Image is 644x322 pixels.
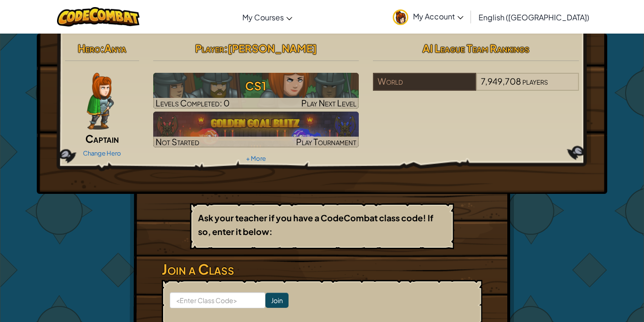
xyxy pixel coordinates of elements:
[153,112,359,148] img: Golden Goal
[238,4,297,30] a: My Courses
[153,73,359,109] img: CS1
[228,42,317,55] span: [PERSON_NAME]
[296,136,356,147] span: Play Tournament
[224,42,228,55] span: :
[153,73,359,109] a: Play Next Level
[100,42,104,55] span: :
[57,7,140,26] img: CodeCombat logo
[246,155,266,162] a: + More
[104,42,126,55] span: Anya
[198,212,433,237] b: Ask your teacher if you have a CodeCombat class code! If so, enter it below:
[195,42,224,55] span: Player
[413,11,463,21] span: My Account
[265,293,289,308] input: Join
[474,4,594,30] a: English ([GEOGRAPHIC_DATA])
[522,76,548,87] span: players
[393,9,408,25] img: avatar
[422,42,529,55] span: AI League Team Rankings
[153,112,359,148] a: Not StartedPlay Tournament
[156,97,230,108] span: Levels Completed: 0
[78,42,100,55] span: Hero
[87,73,114,130] img: captain-pose.png
[373,82,579,93] a: World7,949,708players
[481,76,521,87] span: 7,949,708
[85,132,119,145] span: Captain
[242,12,284,22] span: My Courses
[162,259,482,280] h3: Join a Class
[373,73,476,91] div: World
[153,75,359,96] h3: CS1
[170,292,265,308] input: <Enter Class Code>
[83,149,121,157] a: Change Hero
[156,136,199,147] span: Not Started
[479,12,589,22] span: English ([GEOGRAPHIC_DATA])
[388,2,468,32] a: My Account
[301,97,356,108] span: Play Next Level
